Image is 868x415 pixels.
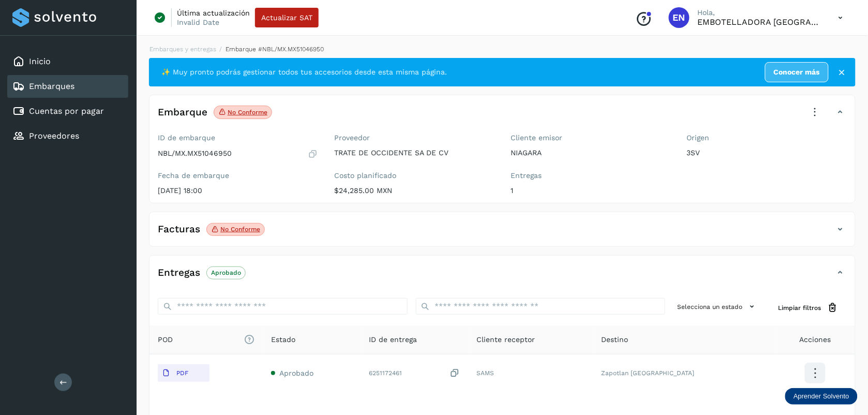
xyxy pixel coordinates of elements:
a: Proveedores [29,131,79,141]
div: EntregasAprobado [149,264,855,290]
span: Aprobado [279,369,313,377]
button: Actualizar SAT [255,8,319,27]
a: Cuentas por pagar [29,106,104,116]
p: [DATE] 18:00 [158,186,318,195]
span: POD [158,334,255,345]
span: Acciones [799,334,831,345]
p: 3SV [687,149,847,157]
button: PDF [158,364,209,382]
p: NIAGARA [511,149,670,157]
span: Limpiar filtros [779,303,821,313]
p: EMBOTELLADORA NIAGARA DE MEXICO [698,17,822,27]
p: Aprobado [211,269,241,276]
p: Última actualización [177,8,250,18]
p: Invalid Date [177,18,219,27]
span: Cliente receptor [476,334,535,345]
div: Inicio [7,50,128,73]
div: Proveedores [7,125,128,147]
p: PDF [176,369,188,377]
span: ID de entrega [369,334,417,345]
h4: Embarque [158,107,207,118]
p: Aprender Solvento [794,392,849,401]
p: No conforme [228,109,267,116]
div: Cuentas por pagar [7,100,128,123]
button: Limpiar filtros [770,298,847,317]
p: NBL/MX.MX51046950 [158,149,232,158]
a: Inicio [29,56,51,66]
p: TRATE DE OCCIDENTE SA DE CV [334,149,494,157]
div: EmbarqueNo conforme [149,103,855,129]
label: Origen [687,134,847,142]
span: Estado [271,334,295,345]
div: Aprender Solvento [785,388,858,405]
label: ID de embarque [158,134,318,142]
td: SAMS [468,354,593,392]
nav: breadcrumb [149,45,856,54]
div: Embarques [7,75,128,98]
p: Hola, [698,8,822,17]
span: Embarque #NBL/MX.MX51046950 [226,46,324,53]
div: FacturasNo conforme [149,220,855,246]
p: No conforme [220,226,260,233]
td: Zapotlan [GEOGRAPHIC_DATA] [593,354,775,392]
label: Entregas [511,171,670,180]
label: Costo planificado [334,171,494,180]
a: Conocer más [765,62,829,82]
p: $24,285.00 MXN [334,186,494,195]
a: Embarques [29,81,74,91]
a: Embarques y entregas [149,46,216,53]
div: 6251172461 [369,368,460,379]
span: Destino [601,334,628,345]
label: Fecha de embarque [158,171,318,180]
span: ✨ Muy pronto podrás gestionar todos tus accesorios desde esta misma página. [161,67,447,78]
button: Selecciona un estado [674,298,762,315]
h4: Entregas [158,267,200,279]
span: Actualizar SAT [261,14,312,21]
p: 1 [511,186,670,195]
label: Proveedor [334,134,494,142]
h4: Facturas [158,224,200,235]
label: Cliente emisor [511,134,670,142]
